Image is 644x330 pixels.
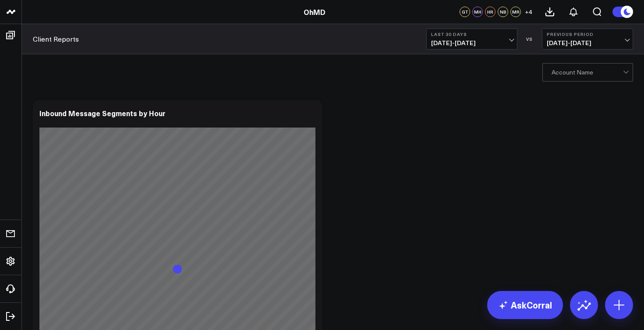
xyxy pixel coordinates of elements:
span: [DATE] - [DATE] [547,39,628,46]
b: Last 30 Days [431,32,513,37]
a: AskCorral [487,291,563,319]
div: NB [498,7,508,17]
span: + 4 [525,9,532,15]
div: Inbound Message Segments by Hour [39,108,166,118]
a: Client Reports [33,34,79,44]
b: Previous Period [547,32,628,37]
button: Previous Period[DATE]-[DATE] [542,28,633,50]
button: +4 [523,7,534,17]
div: GT [460,7,470,17]
button: Last 30 Days[DATE]-[DATE] [426,28,517,50]
div: MR [510,7,521,17]
div: HR [485,7,495,17]
a: OhMD [304,7,326,17]
div: MH [472,7,483,17]
div: VS [522,36,538,42]
span: [DATE] - [DATE] [431,39,513,46]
